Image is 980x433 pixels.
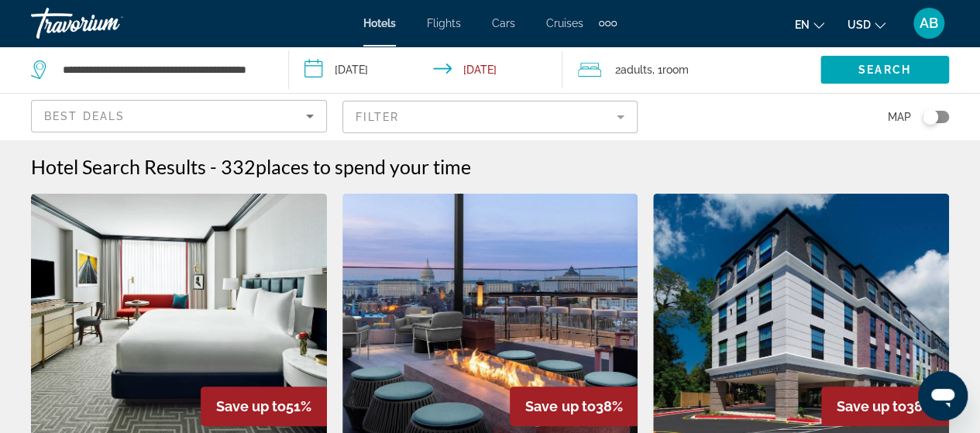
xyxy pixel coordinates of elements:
[795,13,824,36] button: Change language
[888,106,911,128] span: Map
[210,155,217,178] span: -
[216,398,286,414] span: Save up to
[546,17,583,29] a: Cruises
[599,11,617,36] button: Extra navigation items
[662,64,689,76] span: Room
[652,59,689,81] span: , 1
[615,59,652,81] span: 2
[44,107,314,125] mat-select: Sort by
[858,64,911,76] span: Search
[848,19,871,31] span: USD
[289,46,562,93] button: Check-in date: Sep 12, 2025 Check-out date: Sep 15, 2025
[920,15,938,31] span: AB
[525,398,595,414] span: Save up to
[821,387,949,426] div: 38%
[427,17,461,29] a: Flights
[201,387,327,426] div: 51%
[918,371,968,421] iframe: Button to launch messaging window
[909,7,949,40] button: User Menu
[363,17,396,29] a: Hotels
[31,3,186,43] a: Travorium
[256,155,471,178] span: places to spend your time
[221,155,471,178] h2: 332
[795,19,810,31] span: en
[342,100,638,134] button: Filter
[492,17,515,29] a: Cars
[837,398,906,414] span: Save up to
[820,56,949,84] button: Search
[510,387,638,426] div: 38%
[621,64,652,76] span: Adults
[562,46,820,93] button: Travelers: 2 adults, 0 children
[911,110,949,124] button: Toggle map
[44,110,125,122] span: Best Deals
[848,13,885,36] button: Change currency
[31,155,206,178] h1: Hotel Search Results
